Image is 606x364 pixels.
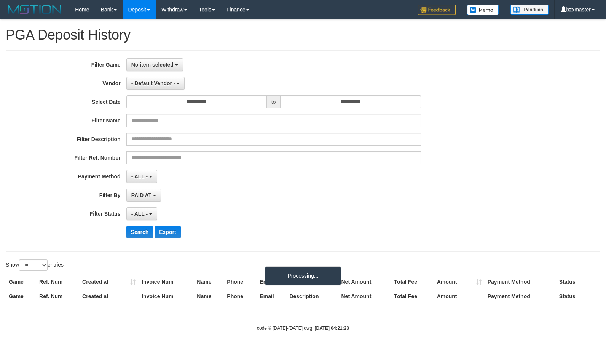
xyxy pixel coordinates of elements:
[485,289,556,303] th: Payment Method
[126,58,183,71] button: No item selected
[556,289,600,303] th: Status
[139,289,194,303] th: Invoice Num
[485,275,556,289] th: Payment Method
[194,289,224,303] th: Name
[265,266,341,285] div: Processing...
[266,95,281,108] span: to
[131,192,151,198] span: PAID AT
[391,275,434,289] th: Total Fee
[79,275,139,289] th: Created at
[131,173,148,180] span: - ALL -
[338,275,391,289] th: Net Amount
[6,275,36,289] th: Game
[131,80,175,86] span: - Default Vendor -
[126,170,157,183] button: - ALL -
[139,275,194,289] th: Invoice Num
[6,27,600,43] h1: PGA Deposit History
[257,326,349,331] small: code © [DATE]-[DATE] dwg |
[257,289,286,303] th: Email
[391,289,434,303] th: Total Fee
[131,62,174,68] span: No item selected
[556,275,600,289] th: Status
[315,326,349,331] strong: [DATE] 04:21:23
[434,289,485,303] th: Amount
[126,226,153,238] button: Search
[434,275,485,289] th: Amount
[224,289,257,303] th: Phone
[6,259,64,271] label: Show entries
[224,275,257,289] th: Phone
[79,289,139,303] th: Created at
[131,211,148,217] span: - ALL -
[257,275,286,289] th: Email
[126,189,161,202] button: PAID AT
[126,207,157,220] button: - ALL -
[194,275,224,289] th: Name
[155,226,180,238] button: Export
[6,4,64,15] img: MOTION_logo.png
[338,289,391,303] th: Net Amount
[19,259,48,271] select: Showentries
[6,289,36,303] th: Game
[418,5,456,15] img: Feedback.jpg
[36,289,79,303] th: Ref. Num
[36,275,79,289] th: Ref. Num
[126,77,185,90] button: - Default Vendor -
[510,5,549,15] img: panduan.png
[467,5,499,15] img: Button%20Memo.svg
[286,289,338,303] th: Description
